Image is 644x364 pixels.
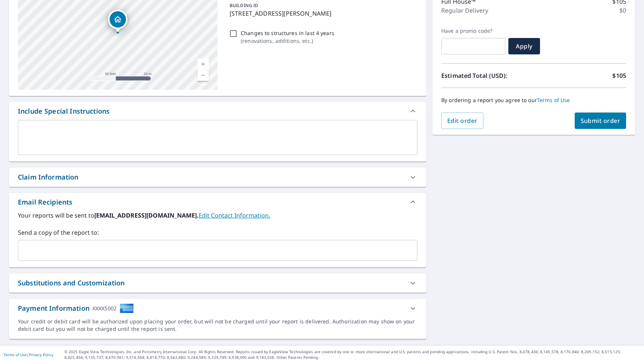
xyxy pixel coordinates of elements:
[619,6,626,15] p: $0
[241,29,334,37] p: Changes to structures in last 4 years
[508,38,540,54] button: Apply
[447,117,477,125] span: Edit order
[441,71,534,80] p: Estimated Total (USD):
[18,211,417,220] label: Your reports will be sent to
[9,102,426,120] div: Include Special Instructions
[9,299,426,318] div: Payment InformationXXXX5002cardImage
[537,96,570,104] a: Terms of Use
[9,168,426,187] div: Claim Information
[441,6,488,15] p: Regular Delivery
[18,303,134,313] div: Payment Information
[198,70,209,81] a: Current Level 19, Zoom Out
[108,10,127,33] div: Dropped pin, building 1, Residential property, 4402 Hodgson Rd Shoreview, MN 55126
[64,349,640,360] p: © 2025 Eagle View Technologies, Inc. and Pictometry International Corp. All Rights Reserved. Repo...
[612,71,626,80] p: $105
[120,303,134,313] img: cardImage
[441,28,505,34] label: Have a promo code?
[441,97,626,104] p: By ordering a report you agree to our
[514,42,534,50] span: Apply
[441,113,483,129] button: Edit order
[9,273,426,292] div: Substitutions and Customization
[230,2,258,9] p: BUILDING ID
[94,211,199,219] b: [EMAIL_ADDRESS][DOMAIN_NAME].
[198,58,209,70] a: Current Level 19, Zoom In
[92,303,117,313] div: XXXX5002
[581,117,621,125] span: Submit order
[241,37,334,45] p: ( renovations, additions, etc. )
[4,352,27,357] a: Terms of Use
[18,278,125,288] div: Substitutions and Customization
[199,211,270,219] a: EditContactInfo
[18,197,72,207] div: Email Recipients
[18,318,417,333] div: Your credit or debit card will be authorized upon placing your order, but will not be charged unt...
[18,106,110,116] div: Include Special Instructions
[230,9,414,18] p: [STREET_ADDRESS][PERSON_NAME]
[9,193,426,211] div: Email Recipients
[575,113,626,129] button: Submit order
[4,352,53,357] p: |
[29,352,53,357] a: Privacy Policy
[18,172,79,182] div: Claim Information
[18,228,417,237] label: Send a copy of the report to:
